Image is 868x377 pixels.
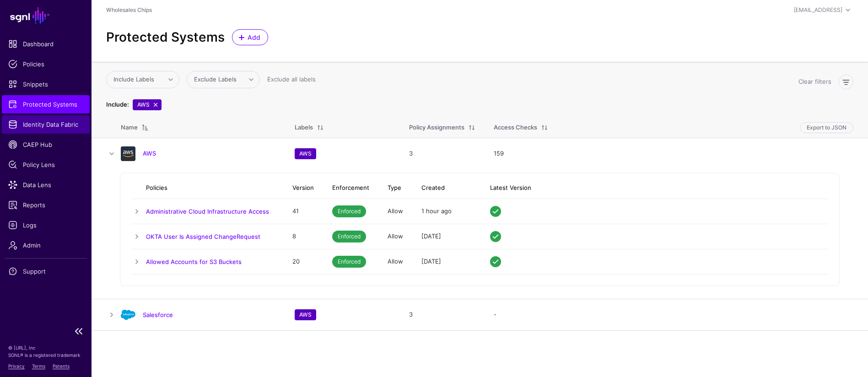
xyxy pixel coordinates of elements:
button: Export to JSON [800,122,853,133]
a: Protected Systems [2,95,90,113]
td: 8 [283,224,323,249]
span: AWS [133,99,162,110]
a: Administrative Cloud Infrastructure Access [146,208,269,215]
a: Patents [53,363,70,369]
span: [DATE] [421,258,441,265]
th: Type [378,177,412,199]
a: Privacy [8,363,25,369]
img: svg+xml;base64,PHN2ZyB3aWR0aD0iNjQiIGhlaWdodD0iNjQiIHZpZXdCb3g9IjAgMCA2NCA2NCIgZmlsbD0ibm9uZSIgeG... [121,146,135,161]
span: Reports [8,200,83,210]
div: - [494,310,853,319]
a: Exclude all labels [267,75,316,83]
a: Clear filters [798,78,831,85]
span: Logs [8,221,83,230]
div: Labels [295,123,313,132]
span: AWS [295,309,316,320]
a: CAEP Hub [2,135,90,154]
p: © [URL], Inc [8,344,83,351]
span: CAEP Hub [8,140,83,149]
td: Allow [378,249,412,275]
div: Name [121,123,138,132]
a: Dashboard [2,35,90,53]
span: Support [8,267,83,276]
span: Enforced [332,256,366,268]
a: Reports [2,196,90,214]
span: Exclude Labels [194,75,237,83]
div: [EMAIL_ADDRESS] [794,6,842,14]
a: Add [232,29,268,45]
div: 159 [494,149,853,158]
span: Add [247,32,262,42]
span: 1 hour ago [421,207,452,215]
span: Enforced [332,231,366,242]
a: Terms [32,363,45,369]
th: Latest Version [481,177,828,199]
span: Dashboard [8,39,83,48]
a: Policies [2,55,90,73]
a: Policy Lens [2,156,90,174]
span: Enforced [332,205,366,217]
a: Snippets [2,75,90,93]
span: Include Labels [113,75,154,83]
a: AWS [143,150,156,157]
th: Enforcement [323,177,378,199]
h2: Protected Systems [106,30,225,45]
a: Logs [2,216,90,234]
a: Data Lens [2,176,90,194]
td: 41 [283,199,323,224]
span: Policies [8,59,83,69]
th: Policies [146,177,283,199]
a: Allowed Accounts for S3 Buckets [146,258,242,265]
a: OKTA User Is Assigned ChangeRequest [146,233,260,240]
span: Data Lens [8,180,83,189]
a: SGNL [5,5,86,26]
span: Snippets [8,80,83,89]
p: SGNL® is a registered trademark [8,351,83,359]
div: Policy Assignments [409,123,464,132]
td: 20 [283,249,323,275]
td: 3 [400,299,485,331]
a: Admin [2,236,90,254]
th: Version [283,177,323,199]
div: Access Checks [494,123,537,132]
span: Identity Data Fabric [8,120,83,129]
span: AWS [295,148,316,159]
span: Policy Lens [8,160,83,169]
div: Include: [104,100,131,109]
td: 3 [400,138,485,169]
img: svg+xml;base64,PD94bWwgdmVyc2lvbj0iMS4wIiBlbmNvZGluZz0iVVRGLTgiPz4KPHN2ZyB2ZXJzaW9uPSIxLjEiIHZpZX... [121,307,135,322]
td: Allow [378,224,412,249]
span: [DATE] [421,232,441,240]
span: Protected Systems [8,100,83,109]
a: Identity Data Fabric [2,115,90,134]
th: Created [412,177,481,199]
a: Wholesales Chips [106,6,152,13]
span: Admin [8,241,83,250]
td: Allow [378,199,412,224]
a: Salesforce [143,311,173,318]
